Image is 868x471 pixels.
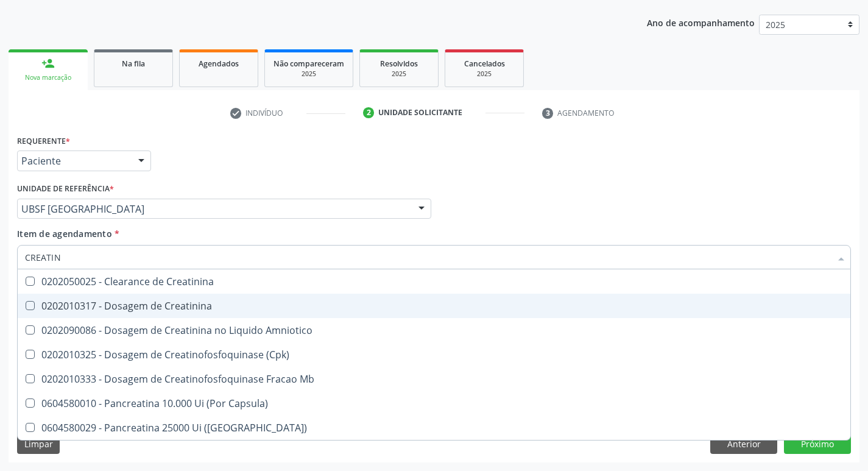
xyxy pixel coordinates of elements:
[25,350,843,359] div: 0202010325 - Dosagem de Creatinofosfoquinase (Cpk)
[17,228,112,239] span: Item de agendamento
[25,245,831,269] input: Buscar por procedimentos
[25,374,843,384] div: 0202010333 - Dosagem de Creatinofosfoquinase Fracao Mb
[25,423,843,433] div: 0604580029 - Pancreatina 25000 Ui ([GEOGRAPHIC_DATA])
[369,69,429,79] div: 2025
[647,15,755,30] p: Ano de acompanhamento
[25,325,843,335] div: 0202090086 - Dosagem de Creatinina no Liquido Amniotico
[122,58,145,69] span: Na fila
[273,58,344,69] span: Não compareceram
[273,69,344,79] div: 2025
[25,398,843,408] div: 0604580010 - Pancreatina 10.000 Ui (Por Capsula)
[784,433,851,454] button: Próximo
[25,277,843,286] div: 0202050025 - Clearance de Creatinina
[363,107,374,118] div: 2
[199,58,239,69] span: Agendados
[17,132,70,151] label: Requerente
[21,203,406,215] span: UBSF [GEOGRAPHIC_DATA]
[380,58,418,69] span: Resolvidos
[454,69,515,79] div: 2025
[710,433,777,454] button: Anterior
[17,180,114,199] label: Unidade de referência
[464,58,505,69] span: Cancelados
[25,301,843,311] div: 0202010317 - Dosagem de Creatinina
[21,155,126,167] span: Paciente
[17,73,79,82] div: Nova marcação
[41,57,55,70] div: person_add
[378,107,462,118] div: Unidade solicitante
